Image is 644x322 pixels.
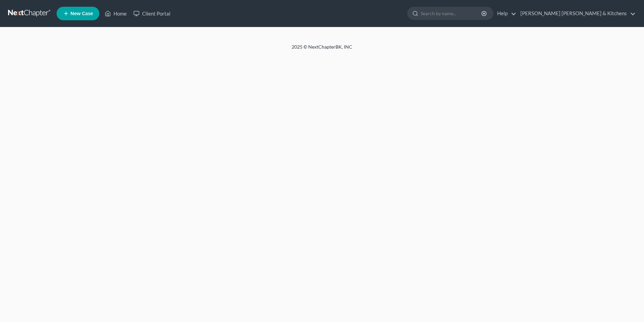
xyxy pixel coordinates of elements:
[70,11,93,16] span: New Case
[421,7,482,20] input: Search by name...
[101,7,130,20] a: Home
[494,7,516,20] a: Help
[130,44,514,56] div: 2025 © NextChapterBK, INC
[517,7,636,20] a: [PERSON_NAME] [PERSON_NAME] & Kitchens
[130,7,174,20] a: Client Portal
